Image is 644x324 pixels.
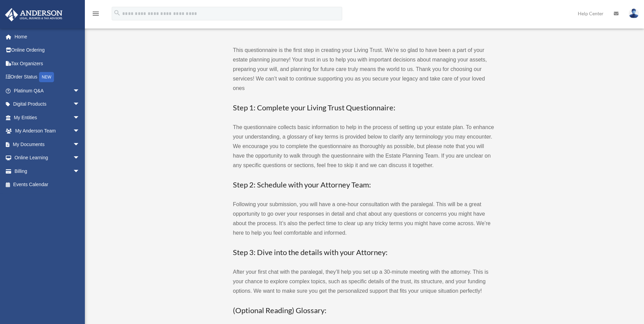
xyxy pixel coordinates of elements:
[233,267,494,296] p: After your first chat with the paralegal, they’ll help you set up a 30-minute meeting with the at...
[5,30,90,43] a: Home
[5,84,90,97] a: Platinum Q&Aarrow_drop_down
[92,10,100,18] i: menu
[92,12,100,18] a: menu
[233,46,494,93] p: This questionnaire is the first step in creating your Living Trust. We’re so glad to have been a ...
[5,151,90,165] a: Online Learningarrow_drop_down
[3,8,65,21] img: Anderson Advisors Platinum Portal
[5,57,90,70] a: Tax Organizers
[629,8,639,18] img: User Pic
[5,97,90,111] a: Digital Productsarrow_drop_down
[5,43,90,57] a: Online Ordering
[73,84,87,98] span: arrow_drop_down
[5,138,90,151] a: My Documentsarrow_drop_down
[73,97,87,111] span: arrow_drop_down
[73,111,87,125] span: arrow_drop_down
[73,138,87,151] span: arrow_drop_down
[73,151,87,165] span: arrow_drop_down
[5,70,90,84] a: Order StatusNEW
[233,247,494,258] h3: Step 3: Dive into the details with your Attorney:
[233,200,494,238] p: Following your submission, you will have a one-hour consultation with the paralegal. This will be...
[5,164,90,178] a: Billingarrow_drop_down
[233,180,494,190] h3: Step 2: Schedule with your Attorney Team:
[113,9,121,17] i: search
[233,123,494,170] p: The questionnaire collects basic information to help in the process of setting up your estate pla...
[5,111,90,124] a: My Entitiesarrow_drop_down
[39,72,54,82] div: NEW
[5,178,90,192] a: Events Calendar
[233,305,494,316] h3: (Optional Reading) Glossary:
[233,103,494,113] h3: Step 1: Complete your Living Trust Questionnaire:
[5,124,90,138] a: My Anderson Teamarrow_drop_down
[73,164,87,178] span: arrow_drop_down
[73,124,87,138] span: arrow_drop_down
